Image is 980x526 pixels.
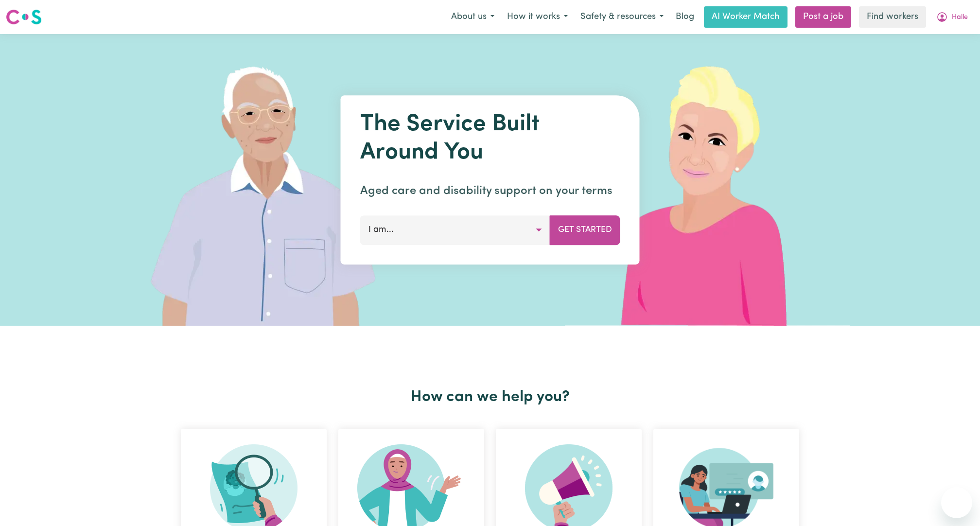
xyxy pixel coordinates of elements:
[859,6,926,28] a: Find workers
[550,215,620,245] button: Get Started
[6,8,42,26] img: Careseekers logo
[941,487,972,518] iframe: Button to launch messaging window
[952,12,968,23] span: Halle
[704,6,787,28] a: AI Worker Match
[6,6,42,28] a: Careseekers logo
[360,182,620,200] p: Aged care and disability support on your terms
[795,6,851,28] a: Post a job
[360,111,620,167] h1: The Service Built Around You
[175,388,805,406] h2: How can we help you?
[670,6,700,28] a: Blog
[930,7,974,27] button: My Account
[574,7,670,27] button: Safety & resources
[445,7,501,27] button: About us
[501,7,574,27] button: How it works
[360,215,550,245] button: I am...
